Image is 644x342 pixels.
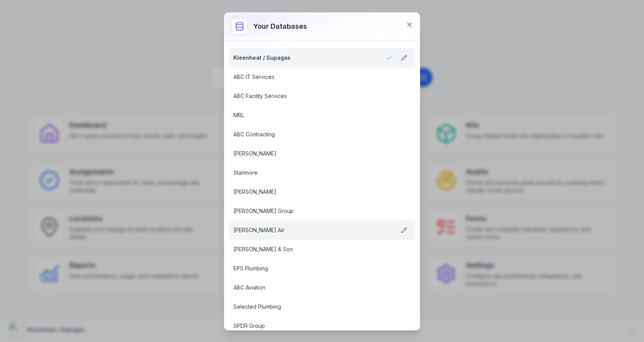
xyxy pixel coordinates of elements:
a: [PERSON_NAME] & Son [233,245,392,253]
a: [PERSON_NAME] [233,150,392,157]
a: EPS Plumbing [233,265,392,272]
a: Stanmore [233,169,392,177]
a: SPDR Group [233,322,392,330]
a: [PERSON_NAME] [233,188,392,196]
a: ABC Contracting [233,131,392,138]
a: Selected Plumbing [233,303,392,311]
h3: Your databases [253,21,307,32]
a: ABC Facility Services [233,92,392,100]
a: Kleenheat / Supagas [233,54,392,62]
a: ABC Aviation [233,284,392,291]
a: [PERSON_NAME] Group [233,207,392,215]
a: [PERSON_NAME] Air [233,226,392,234]
a: MRL [233,111,392,119]
a: ABC IT Services [233,73,392,81]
